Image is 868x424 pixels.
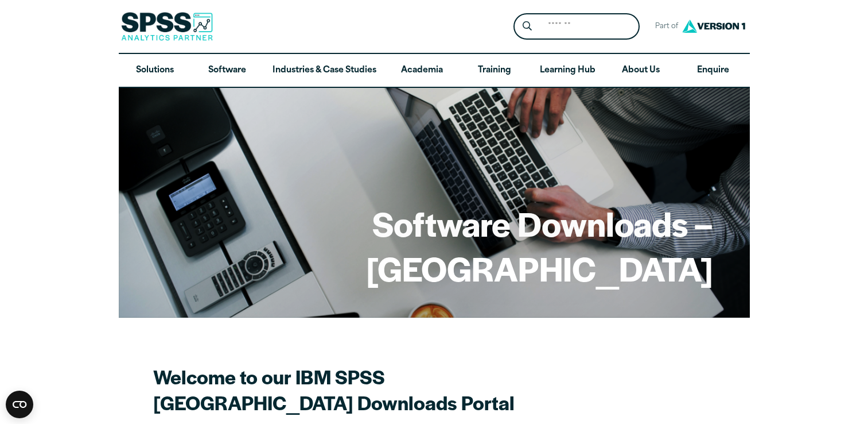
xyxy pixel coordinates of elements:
[513,13,640,40] form: Site Header Search Form
[677,54,749,87] a: Enquire
[263,54,386,87] a: Industries & Case Studies
[649,18,679,35] span: Part of
[605,54,677,87] a: About Us
[516,16,538,37] button: Search magnifying glass icon
[523,21,532,31] svg: Search magnifying glass icon
[6,391,33,418] button: Open CMP widget
[153,364,555,415] h2: Welcome to our IBM SPSS [GEOGRAPHIC_DATA] Downloads Portal
[458,54,530,87] a: Training
[679,16,748,37] img: Version1 Logo
[531,54,605,87] a: Learning Hub
[155,201,713,290] h1: Software Downloads – [GEOGRAPHIC_DATA]
[191,54,263,87] a: Software
[119,54,191,87] a: Solutions
[119,54,750,87] nav: Desktop version of site main menu
[386,54,458,87] a: Academia
[121,12,213,41] img: SPSS Analytics Partner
